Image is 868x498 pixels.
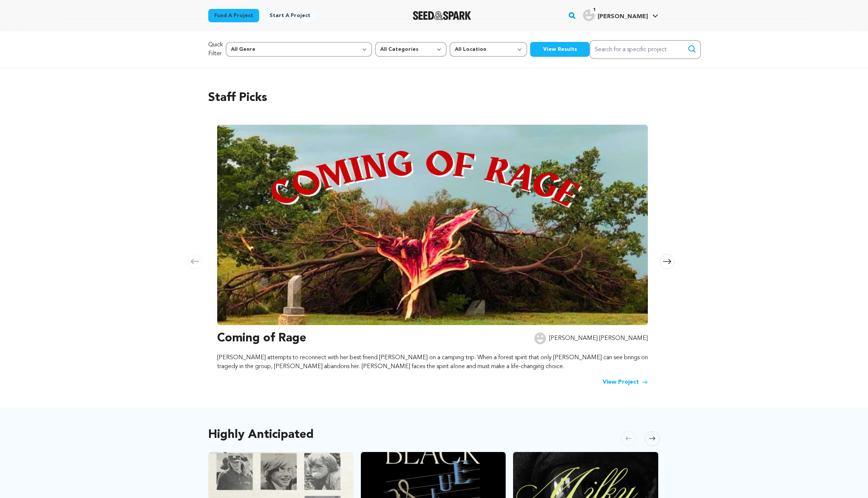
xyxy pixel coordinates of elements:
[217,330,306,347] h3: Coming of Rage
[217,353,648,371] p: [PERSON_NAME] attempts to reconnect with her best friend [PERSON_NAME] on a camping trip. When a ...
[217,125,648,325] img: Coming of Rage image
[413,11,471,20] a: Seed&Spark Homepage
[590,40,701,59] input: Search for a specific project
[603,378,648,387] a: View Project
[208,430,314,440] h2: Highly Anticipated
[208,40,223,58] p: Quick Filter
[581,8,660,21] a: Kalvo G.'s Profile
[413,11,471,20] img: Seed&Spark Logo Dark Mode
[208,9,259,22] a: Fund a project
[208,89,660,107] h2: Staff Picks
[583,9,648,21] div: Kalvo G.'s Profile
[530,42,590,57] button: View Results
[264,9,316,22] a: Start a project
[583,9,595,21] img: user.png
[581,8,660,23] span: Kalvo G.'s Profile
[549,334,648,343] p: [PERSON_NAME] [PERSON_NAME]
[590,6,599,14] span: 1
[598,14,648,20] span: [PERSON_NAME]
[534,332,546,344] img: user.png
